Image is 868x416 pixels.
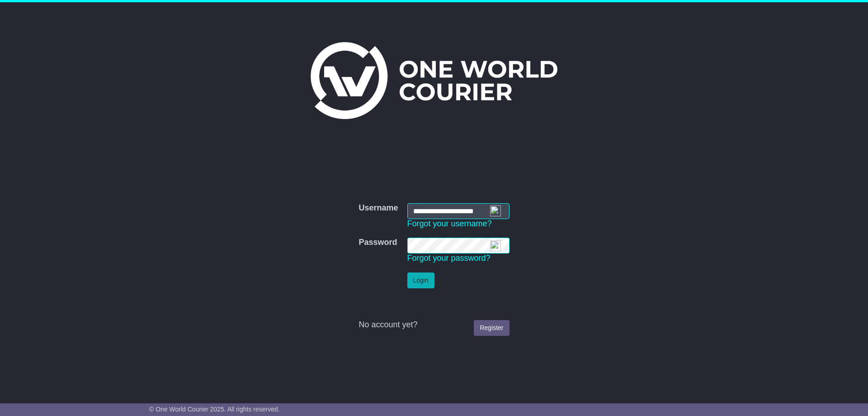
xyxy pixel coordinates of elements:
a: Forgot your password? [407,253,491,263]
a: Register [474,320,509,336]
img: npw-badge-icon-locked.svg [490,206,501,216]
label: Username [359,203,398,213]
span: © One World Courier 2025. All rights reserved. [149,406,280,413]
label: Password [359,238,397,248]
div: No account yet? [359,320,509,330]
img: One World [311,42,557,119]
img: npw-badge-icon-locked.svg [490,240,501,251]
button: Login [407,273,434,288]
a: Forgot your username? [407,219,492,228]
